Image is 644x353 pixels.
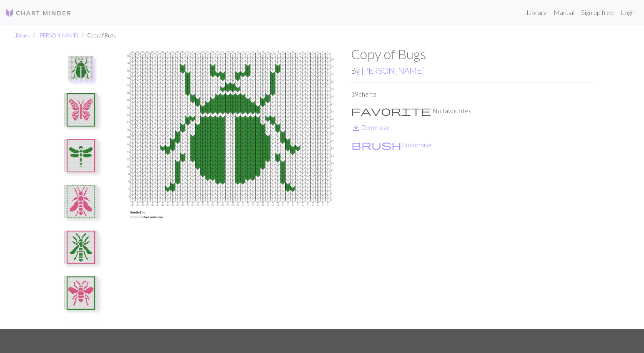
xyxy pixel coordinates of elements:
[64,185,98,218] img: Fly
[351,123,391,131] a: DownloadDownload
[351,89,592,99] p: 19 charts
[64,139,98,172] img: Dragonfly
[351,66,592,75] h2: By
[351,106,431,116] i: Favourite
[361,66,424,75] a: [PERSON_NAME]
[38,32,78,39] a: [PERSON_NAME]
[351,105,431,117] span: favorite
[64,93,98,127] img: Butterfly
[351,139,432,150] button: CustomiseCustomise
[351,140,401,150] i: Customise
[68,56,93,81] img: Beetle1
[13,32,30,39] a: Library
[523,4,550,21] a: Library
[351,122,361,133] span: save_alt
[351,46,592,62] h1: Copy of Bugs
[5,8,72,18] img: Logo
[578,4,617,21] a: Sign up free
[351,106,592,116] p: No favourites
[64,276,98,310] img: Bee
[351,139,401,151] span: brush
[110,46,351,328] img: Beetle1
[64,231,98,264] img: Mosquito
[351,122,361,132] i: Download
[550,4,578,21] a: Manual
[617,4,639,21] a: Login
[78,32,116,40] li: Copy of Bugs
